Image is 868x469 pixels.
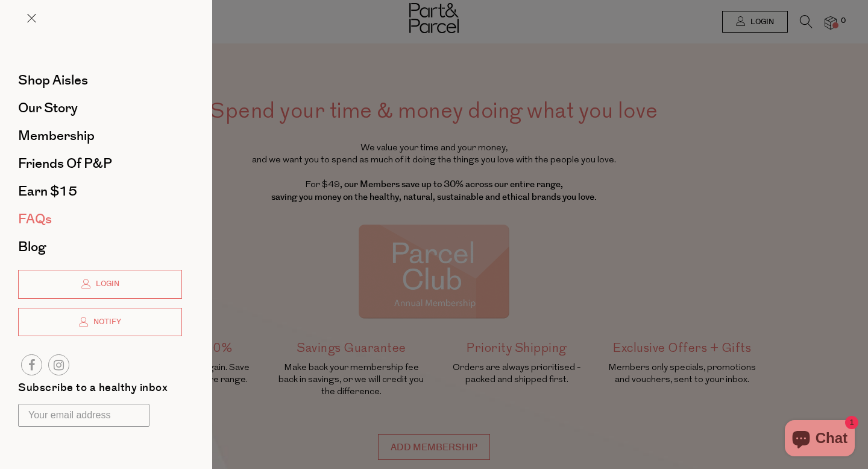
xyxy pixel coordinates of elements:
span: Notify [90,317,121,327]
inbox-online-store-chat: Shopify online store chat [781,420,858,459]
label: Subscribe to a healthy inbox [18,383,168,398]
a: Earn $15 [18,185,182,198]
a: Login [18,270,182,299]
a: Shop Aisles [18,74,182,87]
a: Notify [18,308,182,337]
span: Our Story [18,98,78,118]
span: Friends of P&P [18,154,112,173]
span: Blog [18,237,46,257]
a: Friends of P&P [18,157,182,170]
a: Blog [18,240,182,254]
span: Login [93,279,119,289]
span: Earn $15 [18,182,77,201]
a: Membership [18,129,182,142]
input: Your email address [18,404,149,427]
span: Shop Aisles [18,71,88,90]
a: Our Story [18,101,182,115]
span: FAQs [18,209,52,229]
span: Membership [18,126,95,145]
a: FAQs [18,212,182,226]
